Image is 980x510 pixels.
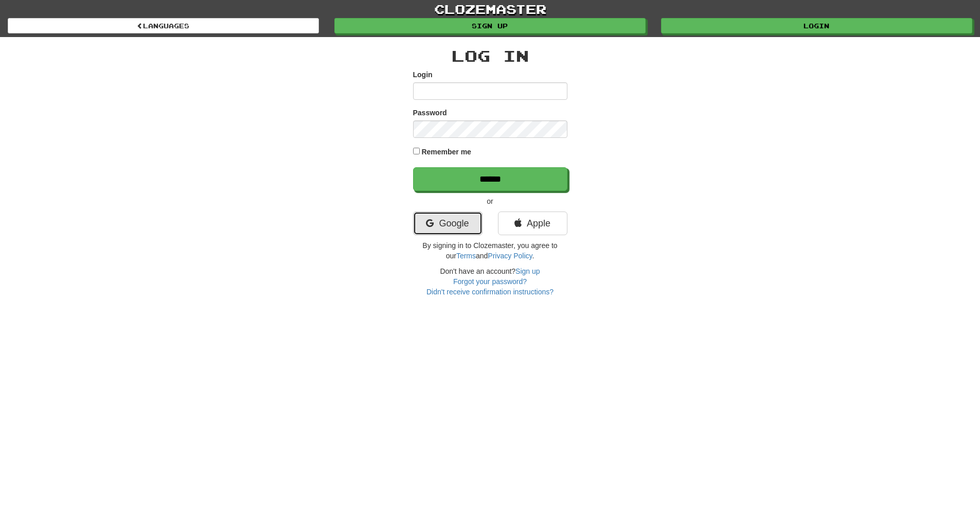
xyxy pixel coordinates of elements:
h2: Log In [413,47,567,64]
a: Google [413,212,483,235]
a: Terms [456,252,476,260]
p: By signing in to Clozemaster, you agree to our and . [413,240,567,261]
a: Login [661,18,972,33]
label: Remember me [421,147,471,157]
label: Password [413,108,447,118]
div: Don't have an account? [413,266,567,297]
label: Login [413,69,433,80]
p: or [413,196,567,206]
a: Apple [498,212,567,235]
a: Privacy Policy [488,252,532,260]
a: Forgot your password? [453,277,527,286]
a: Didn't receive confirmation instructions? [426,288,554,296]
a: Languages [8,18,319,33]
a: Sign up [334,18,646,33]
a: Sign up [515,267,540,275]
